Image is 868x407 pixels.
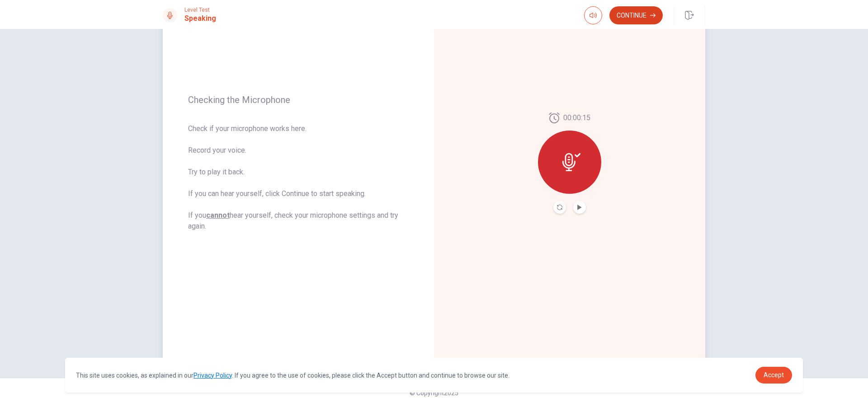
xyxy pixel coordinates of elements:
span: 00:00:15 [563,112,590,123]
a: dismiss cookie message [755,367,792,384]
h1: Speaking [184,13,216,24]
button: Record Again [553,201,566,214]
u: cannot [206,211,230,220]
button: Play Audio [573,201,586,214]
span: Checking the Microphone [188,94,409,105]
a: Privacy Policy [193,372,232,379]
span: Level Test [184,7,216,13]
div: cookieconsent [65,358,803,393]
span: Check if your microphone works here. Record your voice. Try to play it back. If you can hear your... [188,123,409,232]
span: Accept [764,371,784,379]
button: Continue [609,6,663,24]
span: This site uses cookies, as explained in our . If you agree to the use of cookies, please click th... [76,372,509,379]
span: © Copyright 2025 [410,389,458,397]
